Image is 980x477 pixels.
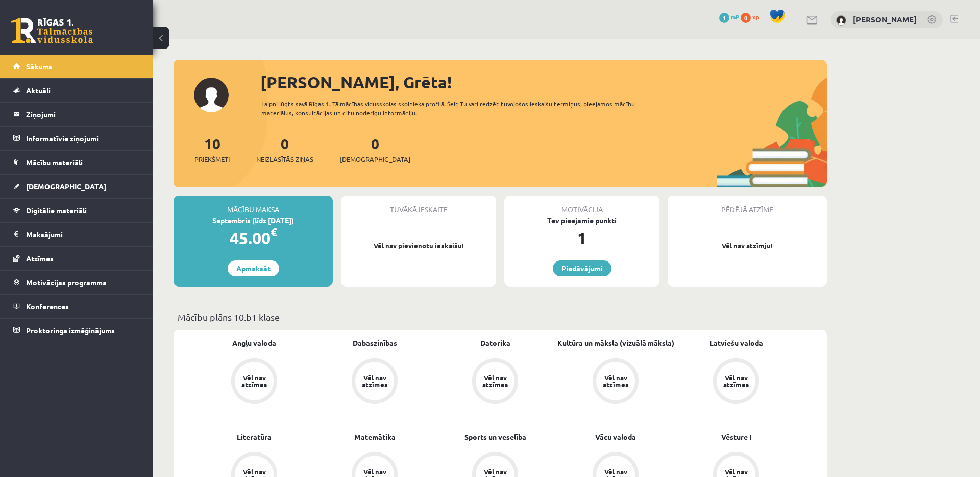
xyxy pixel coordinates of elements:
a: Motivācijas programma [13,271,140,294]
div: 45.00 [174,226,333,250]
div: Laipni lūgts savā Rīgas 1. Tālmācības vidusskolas skolnieka profilā. Šeit Tu vari redzēt tuvojošo... [261,99,653,117]
p: Mācību plāns 10.b1 klase [178,310,823,324]
span: [DEMOGRAPHIC_DATA] [26,182,106,191]
a: Literatūra [237,432,272,442]
a: Aktuāli [13,79,140,102]
a: Atzīmes [13,247,140,270]
a: 0[DEMOGRAPHIC_DATA] [340,134,410,164]
a: Apmaksāt [228,260,279,276]
div: 1 [504,226,659,250]
a: 0Neizlasītās ziņas [256,134,313,164]
a: Vēl nav atzīmes [555,358,676,406]
span: Proktoringa izmēģinājums [26,326,115,335]
span: Digitālie materiāli [26,206,87,215]
legend: Maksājumi [26,223,140,246]
span: Aktuāli [26,86,51,95]
a: [PERSON_NAME] [853,14,917,25]
span: [DEMOGRAPHIC_DATA] [340,154,410,164]
a: Latviešu valoda [709,338,763,348]
a: Konferences [13,295,140,318]
span: mP [731,13,739,21]
a: 10Priekšmeti [194,134,230,164]
a: Kultūra un māksla (vizuālā māksla) [557,338,674,348]
a: Vēl nav atzīmes [435,358,555,406]
span: Konferences [26,302,69,311]
a: Vēl nav atzīmes [314,358,435,406]
a: Informatīvie ziņojumi [13,127,140,150]
img: Grēta Garjāne [836,15,846,26]
a: Rīgas 1. Tālmācības vidusskola [11,18,93,43]
a: [DEMOGRAPHIC_DATA] [13,175,140,198]
span: Sākums [26,62,52,71]
div: [PERSON_NAME], Grēta! [260,70,827,94]
a: Sports un veselība [464,432,526,442]
legend: Informatīvie ziņojumi [26,127,140,150]
span: Priekšmeti [194,154,230,164]
span: Neizlasītās ziņas [256,154,313,164]
span: Atzīmes [26,254,54,263]
a: Maksājumi [13,223,140,246]
span: Motivācijas programma [26,278,107,287]
span: xp [752,13,759,21]
div: Mācību maksa [174,196,333,215]
div: Vēl nav atzīmes [360,374,389,388]
span: 1 [719,13,729,23]
a: Piedāvājumi [553,260,611,276]
a: Proktoringa izmēģinājums [13,319,140,342]
legend: Ziņojumi [26,103,140,126]
span: € [271,225,277,240]
a: Dabaszinības [353,338,397,348]
a: Ziņojumi [13,103,140,126]
div: Pēdējā atzīme [668,196,827,215]
div: Septembris (līdz [DATE]) [174,215,333,226]
a: 1 mP [719,13,739,21]
a: Vēl nav atzīmes [194,358,314,406]
a: Angļu valoda [232,338,276,348]
a: Sākums [13,55,140,78]
div: Vēl nav atzīmes [601,374,630,388]
div: Vēl nav atzīmes [481,374,509,388]
span: Mācību materiāli [26,158,83,167]
a: Mācību materiāli [13,151,140,174]
span: 0 [741,13,751,23]
div: Vēl nav atzīmes [240,374,268,388]
p: Vēl nav atzīmju! [673,241,822,251]
div: Motivācija [504,196,659,215]
a: Vēsture I [721,432,751,442]
a: 0 xp [741,13,764,21]
a: Vācu valoda [595,432,636,442]
div: Tev pieejamie punkti [504,215,659,226]
a: Digitālie materiāli [13,199,140,222]
div: Vēl nav atzīmes [722,374,750,388]
div: Tuvākā ieskaite [341,196,496,215]
a: Datorika [480,338,510,348]
a: Matemātika [354,432,396,442]
p: Vēl nav pievienotu ieskaišu! [346,241,491,251]
a: Vēl nav atzīmes [676,358,796,406]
